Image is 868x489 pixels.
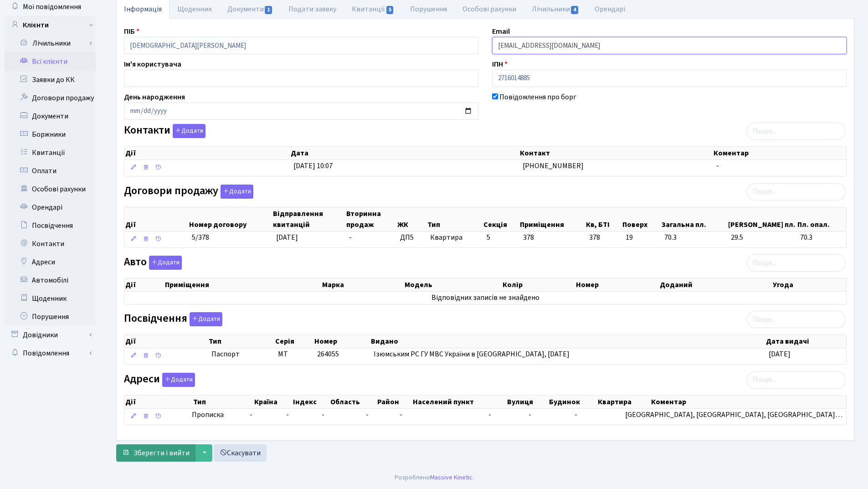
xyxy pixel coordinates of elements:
[412,396,506,408] th: Населений пункт
[800,232,842,243] span: 70.3
[349,232,352,242] span: -
[5,125,96,144] a: Боржники
[506,396,549,408] th: Вулиця
[396,207,426,231] th: ЖК
[124,292,846,304] td: Відповідних записів не знайдено
[253,396,292,408] th: Країна
[190,312,222,326] button: Посвідчення
[292,396,329,408] th: Індекс
[597,396,651,408] th: Квартира
[664,232,724,243] span: 70.3
[149,256,182,270] button: Авто
[585,207,621,231] th: Кв, БТІ
[276,232,298,242] span: [DATE]
[747,123,846,140] input: Пошук...
[713,147,846,160] th: Коментар
[322,410,324,420] span: -
[124,185,253,199] label: Договори продажу
[124,312,222,326] label: Посвідчення
[5,198,96,216] a: Орендарі
[575,410,577,420] span: -
[5,289,96,308] a: Щоденник
[519,147,713,160] th: Контакт
[5,308,96,326] a: Порушення
[747,371,846,389] input: Пошук...
[483,207,519,231] th: Секція
[5,271,96,289] a: Автомобілі
[492,26,510,37] label: Email
[430,232,479,243] span: Квартира
[286,410,289,420] span: -
[124,373,195,387] label: Адреси
[529,410,531,420] span: -
[502,278,575,291] th: Колір
[10,34,96,52] a: Лічильники
[571,6,578,14] span: 4
[274,335,313,348] th: Серія
[727,207,796,231] th: [PERSON_NAME] пл.
[124,26,139,37] label: ПІБ
[124,207,188,231] th: Дії
[400,410,402,420] span: -
[575,278,659,291] th: Номер
[5,235,96,253] a: Контакти
[321,278,404,291] th: Марка
[192,232,209,242] span: 5/378
[188,207,272,231] th: Номер договору
[116,444,195,462] button: Зберегти і вийти
[772,278,846,291] th: Угода
[661,207,728,231] th: Загальна пл.
[488,410,491,420] span: -
[134,448,190,458] span: Зберегти і вийти
[589,232,618,243] span: 378
[192,396,253,408] th: Тип
[5,107,96,125] a: Документи
[370,335,765,348] th: Видано
[124,396,192,408] th: Дії
[395,473,474,483] div: Розроблено .
[492,59,508,70] label: ІПН
[173,124,205,138] button: Контакти
[278,349,288,359] span: МТ
[747,183,846,201] input: Пошук...
[23,2,81,12] span: Мої повідомлення
[221,185,253,199] button: Договори продажу
[625,410,842,420] span: [GEOGRAPHIC_DATA], [GEOGRAPHIC_DATA], [GEOGRAPHIC_DATA]…
[345,207,396,231] th: Вторинна продаж
[317,349,339,359] span: 264055
[5,162,96,180] a: Оплати
[5,52,96,71] a: Всі клієнти
[124,59,181,70] label: Ім'я користувача
[499,92,576,103] label: Повідомлення про борг
[5,216,96,235] a: Посвідчення
[731,232,793,243] span: 29.5
[124,147,290,160] th: Дії
[5,16,96,34] a: Клієнти
[124,124,205,138] label: Контакти
[124,278,164,291] th: Дії
[523,232,534,242] span: 378
[218,183,253,199] a: Додати
[250,410,279,420] span: -
[170,123,205,139] a: Додати
[796,207,846,231] th: Пл. опал.
[272,207,345,231] th: Відправлення квитанцій
[487,232,490,242] span: 5
[265,6,272,14] span: 1
[716,161,719,171] span: -
[5,180,96,198] a: Особові рахунки
[5,253,96,271] a: Адреси
[211,349,271,360] span: Паспорт
[769,349,791,359] span: [DATE]
[5,326,96,344] a: Довідники
[430,473,473,482] a: Massive Kinetic
[621,207,661,231] th: Поверх
[5,71,96,89] a: Заявки до КК
[523,161,584,171] span: [PHONE_NUMBER]
[747,311,846,328] input: Пошук...
[214,444,267,462] a: Скасувати
[400,232,423,243] span: ДП5
[329,396,376,408] th: Область
[5,144,96,162] a: Квитанції
[548,396,597,408] th: Будинок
